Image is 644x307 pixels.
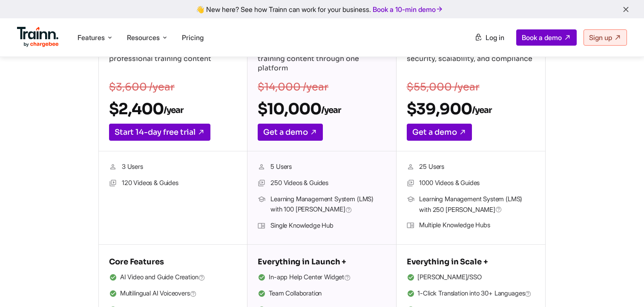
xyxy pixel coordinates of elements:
span: Learning Management System (LMS) with 100 [PERSON_NAME] [270,194,385,215]
img: Trainn Logo [17,27,59,47]
li: [PERSON_NAME]/SSO [407,272,535,283]
li: 3 Users [109,162,237,173]
h5: Core Features [109,255,237,269]
span: Multilingual AI Voiceovers [120,288,197,299]
sub: /year [321,105,341,116]
a: Book a 10-min demo [371,3,445,15]
a: Get a demo [407,124,472,141]
a: Book a demo [516,29,577,46]
span: 1-Click Translation into 30+ Languages [417,288,532,299]
li: Team Collaboration [258,288,385,299]
span: Resources [127,33,160,42]
li: Multiple Knowledge Hubs [407,220,535,231]
h2: $2,400 [109,99,237,119]
li: 1000 Videos & Guides [407,178,535,189]
li: Single Knowledge Hub [258,220,385,232]
li: 120 Videos & Guides [109,178,237,189]
sub: /year [164,105,183,116]
iframe: Chat Widget [601,266,644,307]
span: AI Video and Guide Creation [120,272,205,283]
p: For enterprises needing advanced security, scalability, and compliance [407,45,535,75]
a: Sign up [584,29,627,46]
li: 250 Videos & Guides [258,178,385,189]
s: $14,000 /year [258,81,328,93]
sub: /year [472,105,492,116]
span: Log in [486,33,504,42]
span: Book a demo [522,33,562,42]
li: 5 Users [258,162,385,173]
h5: Everything in Scale + [407,255,535,269]
p: For teams focused on creating professional training content [109,45,237,75]
s: $3,600 /year [109,81,175,93]
p: For teams creating and delivering training content through one platform [258,45,385,75]
a: Get a demo [258,124,323,141]
li: 25 Users [407,162,535,173]
div: 👋 New here? See how Trainn can work for your business. [5,5,639,13]
span: Sign up [589,33,612,42]
h2: $39,900 [407,99,535,119]
s: $55,000 /year [407,81,480,93]
h5: Everything in Launch + [258,255,385,269]
span: Learning Management System (LMS) with 250 [PERSON_NAME] [419,194,535,215]
a: Log in [469,30,509,45]
a: Start 14-day free trial [109,124,210,141]
span: Features [78,33,105,42]
a: Pricing [182,33,204,42]
h2: $10,000 [258,99,385,119]
span: In-app Help Center Widget [269,272,351,283]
